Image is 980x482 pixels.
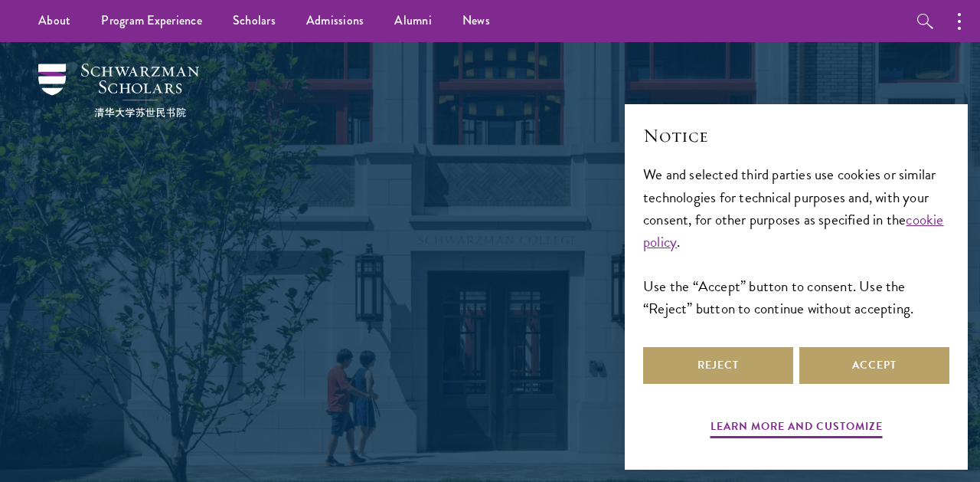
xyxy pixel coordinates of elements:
button: Accept [799,347,949,384]
h2: Notice [643,123,949,149]
img: Schwarzman Scholars [38,64,199,117]
button: Reject [643,347,793,384]
button: Learn more and customize [710,417,883,441]
a: cookie policy [643,208,944,253]
div: We and selected third parties use cookies or similar technologies for technical purposes and, wit... [643,163,949,319]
